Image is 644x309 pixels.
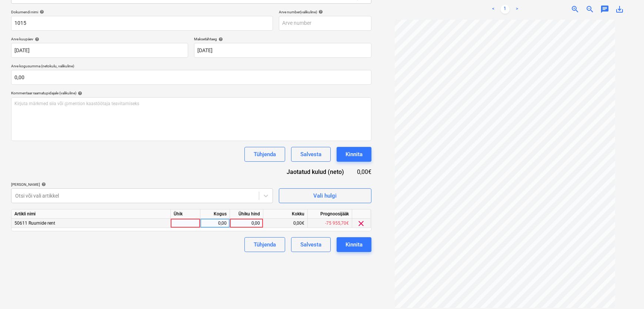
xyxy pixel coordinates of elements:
[607,273,644,309] iframe: Chat Widget
[357,219,366,228] span: clear
[203,219,227,228] div: 0,00
[279,188,371,203] button: Vali hulgi
[11,182,273,187] div: [PERSON_NAME]
[501,5,510,14] a: Page 1 is your current page
[11,37,188,41] div: Arve kuupäev
[233,219,260,228] div: 0,00
[513,5,521,14] a: Next page
[571,5,580,14] span: zoom_in
[254,240,276,249] div: Tühjenda
[38,10,44,14] span: help
[11,10,273,14] div: Dokumendi nimi
[11,16,273,31] input: Dokumendi nimi
[279,10,371,14] div: Arve number (valikuline)
[194,43,371,58] input: Tähtaega pole määratud
[585,5,594,14] span: zoom_out
[33,37,39,41] span: help
[291,237,331,252] button: Salvesta
[14,221,55,226] span: 50611 Ruumide rent
[11,43,188,58] input: Arve kuupäeva pole määratud.
[308,209,352,219] div: Prognoosijääk
[275,168,356,176] div: Jaotatud kulud (neto)
[263,209,308,219] div: Kokku
[308,219,352,228] div: -75 955,70€
[313,191,337,201] div: Vali hulgi
[300,150,321,159] div: Salvesta
[40,182,46,187] span: help
[291,147,331,162] button: Salvesta
[171,209,200,219] div: Ühik
[11,64,371,70] p: Arve kogusumma (netokulu, valikuline)
[217,37,223,41] span: help
[300,240,321,249] div: Salvesta
[11,209,171,219] div: Artikli nimi
[230,209,263,219] div: Ühiku hind
[337,237,371,252] button: Kinnita
[200,209,230,219] div: Kogus
[244,147,285,162] button: Tühjenda
[356,168,371,176] div: 0,00€
[194,37,371,41] div: Maksetähtaeg
[615,5,624,14] span: save_alt
[346,150,363,159] div: Kinnita
[263,219,308,228] div: 0,00€
[317,10,323,14] span: help
[76,91,82,95] span: help
[279,16,371,31] input: Arve number
[346,240,363,249] div: Kinnita
[11,70,371,85] input: Arve kogusumma (netokulu, valikuline)
[11,91,371,95] div: Kommentaar raamatupidajale (valikuline)
[254,150,276,159] div: Tühjenda
[489,5,498,14] a: Previous page
[600,5,609,14] span: chat
[337,147,371,162] button: Kinnita
[244,237,285,252] button: Tühjenda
